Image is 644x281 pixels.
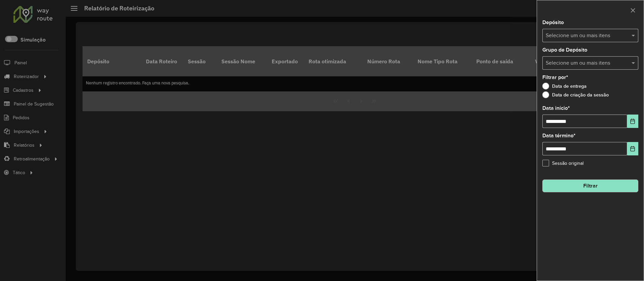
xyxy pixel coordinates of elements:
[542,160,584,167] label: Sessão original
[542,104,570,112] label: Data início
[542,83,587,89] label: Data de entrega
[542,180,638,192] button: Filtrar
[627,115,638,128] button: Choose Date
[542,132,576,140] label: Data término
[542,46,587,54] label: Grupo de Depósito
[627,142,638,155] button: Choose Date
[542,18,564,26] label: Depósito
[542,91,609,98] label: Data de criação da sessão
[542,73,568,81] label: Filtrar por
